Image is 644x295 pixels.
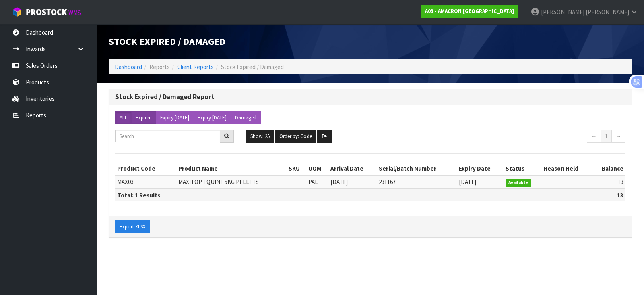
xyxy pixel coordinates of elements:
[379,178,396,186] span: 231167
[587,130,601,143] a: ←
[26,7,67,17] span: ProStock
[117,178,134,186] span: MAX03
[115,111,132,124] button: ALL
[177,63,214,71] a: Client Reports
[457,162,504,175] th: Expiry Date
[541,8,584,16] span: [PERSON_NAME]
[377,162,457,175] th: Serial/Batch Number
[330,178,348,186] span: [DATE]
[459,178,476,186] span: [DATE]
[504,162,541,175] th: Status
[12,7,22,17] img: cube-alt.png
[68,9,81,17] small: WMS
[308,178,318,186] span: PAL
[507,130,626,145] nav: Page navigation
[246,130,274,143] button: Show: 25
[287,162,306,175] th: SKU
[328,162,377,175] th: Arrival Date
[425,8,514,15] strong: A03 - AMACRON [GEOGRAPHIC_DATA]
[193,111,231,124] button: Expiry [DATE]
[275,130,316,143] button: Order by: Code
[221,63,284,71] span: Stock Expired / Damaged
[115,162,176,175] th: Product Code
[601,130,612,143] a: 1
[618,178,623,186] span: 13
[115,93,625,101] h3: Stock Expired / Damaged Report
[115,130,220,142] input: Search
[115,220,150,233] button: Export XLSX
[109,35,225,48] span: Stock Expired / Damaged
[176,162,287,175] th: Product Name
[506,179,531,187] span: Available
[149,63,170,71] span: Reports
[617,191,623,199] span: 13
[586,8,629,16] span: [PERSON_NAME]
[611,130,625,143] a: →
[115,188,176,201] th: Total: 1 Results
[592,162,625,175] th: Balance
[306,162,328,175] th: UOM
[156,111,194,124] button: Expiry [DATE]
[542,162,592,175] th: Reason Held
[231,111,261,124] button: Damaged
[131,111,156,124] button: Expired
[178,178,259,186] span: MAXITOP EQUINE 5KG PELLETS
[115,63,142,71] a: Dashboard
